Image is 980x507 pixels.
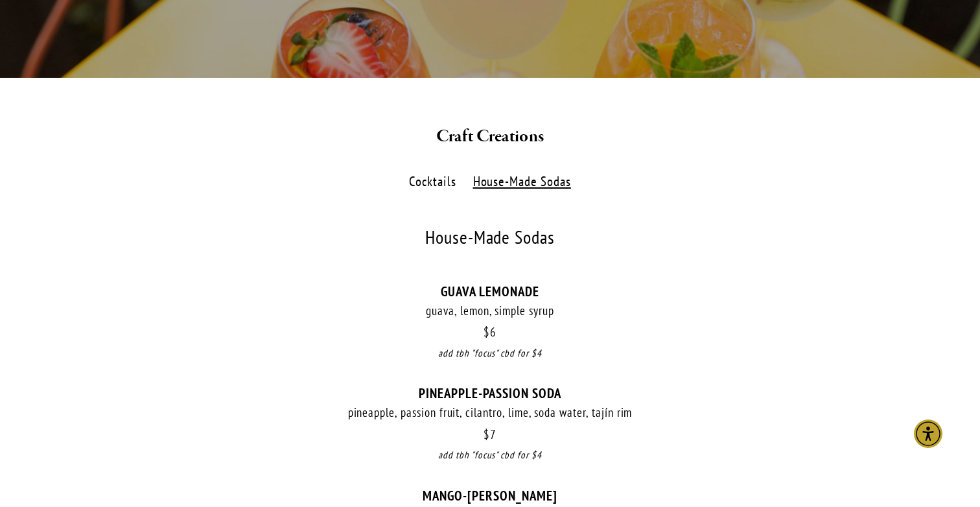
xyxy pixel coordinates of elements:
div: MANGO-[PERSON_NAME] [88,488,892,504]
div: 7 [88,427,892,442]
h2: Craft Creations [112,123,868,150]
div: Accessibility Menu [914,419,942,448]
div: add tbh "focus" cbd for $4 [88,346,892,361]
span: $ [484,324,490,340]
div: House-Made Sodas [88,228,892,247]
label: House-Made Sodas [466,172,577,191]
div: GUAVA LEMONADE [88,283,892,300]
div: PINEAPPLE-PASSION SODA [88,385,892,401]
span: $ [484,427,490,442]
div: 6 [88,325,892,340]
label: Cocktails [402,172,463,191]
div: pineapple, passion fruit, cilantro, lime, soda water, tajín rim [88,405,892,421]
div: add tbh "focus" cbd for $4 [88,448,892,463]
div: guava, lemon, simple syrup [88,303,892,319]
